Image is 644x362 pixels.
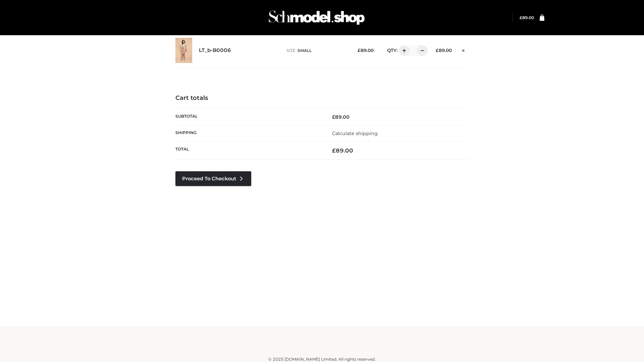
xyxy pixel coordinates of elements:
th: Subtotal [175,109,322,125]
a: LT_b-B0006 [199,47,231,54]
img: Schmodel Admin 964 [266,4,367,31]
th: Total [175,142,322,160]
span: SMALL [298,48,312,53]
a: Proceed to Checkout [175,171,251,186]
a: £89.00 [520,15,534,20]
span: £ [358,48,361,53]
bdi: 89.00 [520,15,534,20]
span: £ [436,48,439,53]
bdi: 89.00 [332,114,350,120]
div: QTY: [380,45,425,56]
span: £ [520,15,522,20]
span: £ [332,114,335,120]
img: LT_b-B0006 - SMALL [175,38,192,63]
bdi: 89.00 [436,48,452,53]
a: Calculate shipping [332,130,378,136]
th: Shipping [175,125,322,141]
span: £ [332,147,336,154]
bdi: 89.00 [332,147,353,154]
p: size : [286,48,347,54]
h4: Cart totals [175,95,469,102]
a: Remove this item [459,45,469,54]
bdi: 89.00 [358,48,374,53]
